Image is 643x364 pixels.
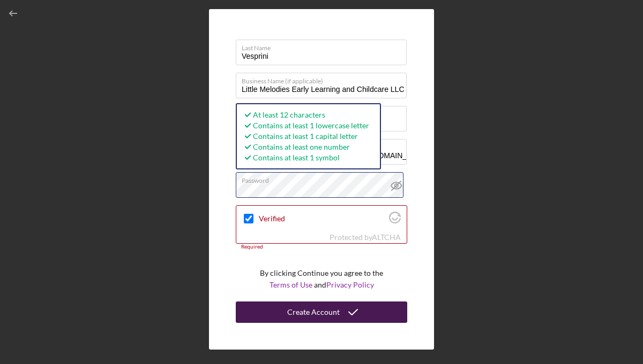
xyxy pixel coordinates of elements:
div: Contains at least 1 capital letter [242,131,369,142]
div: Required [236,244,407,250]
button: Create Account [236,301,407,323]
div: Contains at least one number [242,142,369,152]
div: At least 12 characters [242,110,369,120]
div: Create Account [287,301,340,323]
a: Terms of Use [270,280,312,289]
p: By clicking Continue you agree to the and [260,267,383,291]
a: Visit Altcha.org [389,216,401,225]
div: Contains at least 1 lowercase letter [242,120,369,131]
label: Verified [259,214,386,223]
div: Protected by [330,233,401,242]
a: Visit Altcha.org [372,233,401,242]
a: Privacy Policy [326,280,374,289]
label: Password [242,173,407,184]
label: Last Name [242,40,407,52]
div: Contains at least 1 symbol [242,152,369,163]
label: Business Name (if applicable) [242,73,407,85]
